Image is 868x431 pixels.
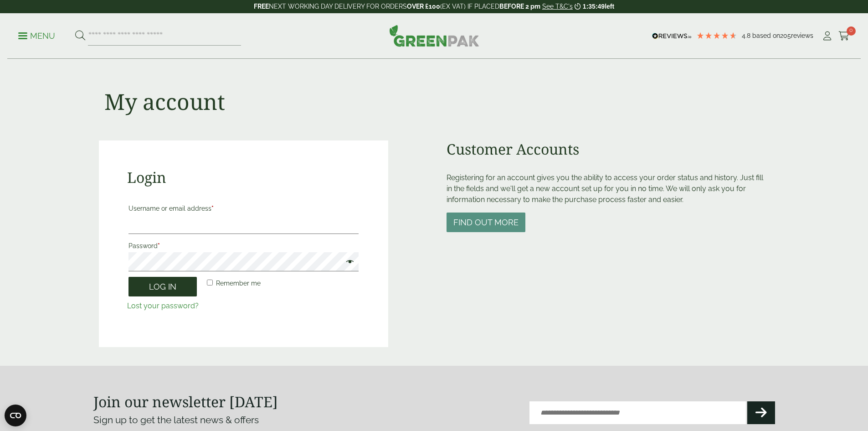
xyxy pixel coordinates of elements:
[93,413,400,427] p: Sign up to get the latest news & offers
[791,32,813,39] span: reviews
[389,25,479,47] img: GreenPak Supplies
[447,140,770,158] h2: Customer Accounts
[207,280,213,286] input: Remember me
[407,3,440,10] strong: OVER £100
[127,301,199,310] a: Lost your password?
[128,202,359,215] label: Username or email address
[447,172,770,205] p: Registering for an account gives you the ability to access your order status and history. Just fi...
[822,31,833,41] i: My Account
[128,239,359,252] label: Password
[499,3,540,10] strong: BEFORE 2 pm
[652,33,692,39] img: REVIEWS.io
[447,218,525,227] a: Find out more
[18,31,55,40] a: Menu
[752,32,780,39] span: Based on
[104,88,225,115] h1: My account
[93,392,278,411] strong: Join our newsletter [DATE]
[696,31,737,40] div: 4.79 Stars
[847,26,856,36] span: 0
[742,32,752,39] span: 4.8
[5,405,26,426] button: Open CMP widget
[780,32,791,39] span: 205
[447,213,525,232] button: Find out more
[18,31,55,42] p: Menu
[838,29,850,43] a: 0
[583,3,605,10] span: 1:35:49
[605,3,614,10] span: left
[216,280,261,287] span: Remember me
[542,3,573,10] a: See T&C's
[838,31,850,41] i: Cart
[127,169,360,186] h2: Login
[254,3,269,10] strong: FREE
[128,277,197,296] button: Log in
